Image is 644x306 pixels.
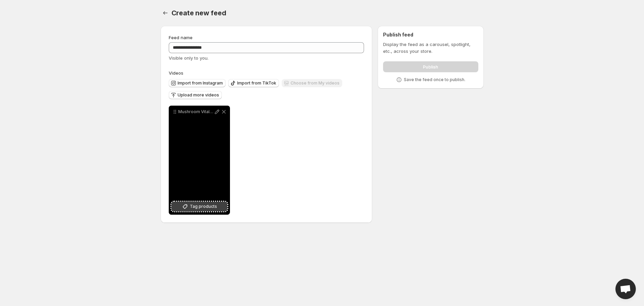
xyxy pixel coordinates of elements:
span: Upload more videos [178,92,219,98]
button: Tag products [171,202,227,211]
span: Create new feed [171,9,226,17]
button: Import from Instagram [169,79,226,87]
span: Feed name [169,35,193,40]
span: Visible only to you. [169,55,209,61]
span: Videos [169,70,183,76]
a: Open chat [615,279,636,299]
span: Import from Instagram [178,80,223,86]
span: Tag products [190,203,217,210]
div: Mushroom Vitality Story V3Tag products [169,106,230,215]
p: Save the feed once to publish. [404,77,465,82]
button: Upload more videos [169,91,222,99]
button: Settings [161,8,170,18]
p: Mushroom Vitality Story V3 [178,109,214,114]
button: Import from TikTok [228,79,279,87]
span: Import from TikTok [237,80,276,86]
h2: Publish feed [383,31,478,38]
p: Display the feed as a carousel, spotlight, etc., across your store. [383,41,478,55]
